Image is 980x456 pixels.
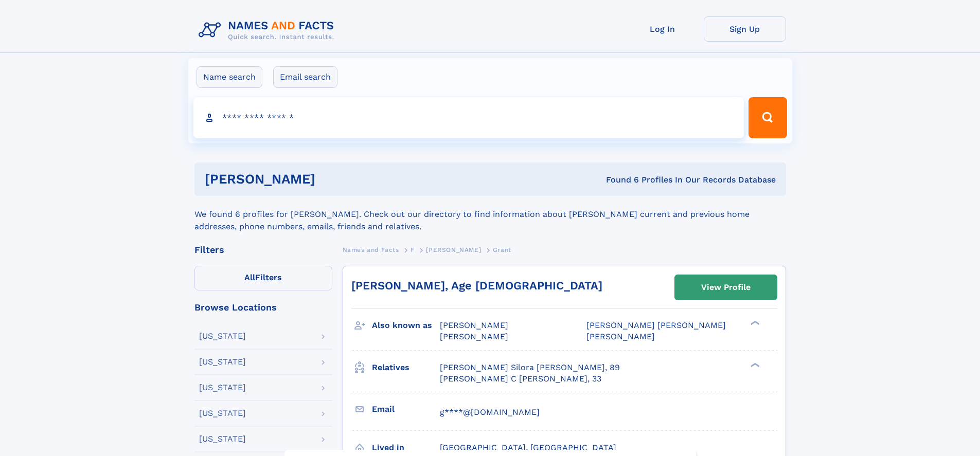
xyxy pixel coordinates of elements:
span: [PERSON_NAME] [440,332,508,341]
span: F [411,246,415,253]
input: search input [193,97,744,138]
button: Search Button [749,97,787,138]
label: Filters [194,266,332,290]
span: [PERSON_NAME] [PERSON_NAME] [586,320,726,330]
div: We found 6 profiles for [PERSON_NAME]. Check out our directory to find information about [PERSON_... [194,196,786,233]
a: Sign Up [704,16,786,42]
a: View Profile [675,275,777,300]
a: [PERSON_NAME] C [PERSON_NAME], 33 [440,373,601,385]
div: [US_STATE] [199,435,246,443]
span: [PERSON_NAME] [586,332,655,341]
div: Filters [194,245,332,254]
h3: Relatives [372,359,440,376]
h1: [PERSON_NAME] [205,173,461,186]
div: [US_STATE] [199,332,246,340]
label: Name search [197,66,262,88]
div: Browse Locations [194,303,332,312]
div: Found 6 Profiles In Our Records Database [460,174,776,186]
img: Logo Names and Facts [194,16,343,44]
a: Log In [621,16,704,42]
span: [PERSON_NAME] [440,320,508,330]
a: [PERSON_NAME] [426,243,481,256]
a: Names and Facts [343,243,399,256]
span: All [244,272,255,282]
span: Grant [493,246,511,253]
div: [US_STATE] [199,358,246,366]
h3: Email [372,400,440,418]
div: [US_STATE] [199,409,246,417]
div: [US_STATE] [199,384,246,392]
span: [PERSON_NAME] [426,246,481,253]
div: View Profile [701,276,751,299]
span: [GEOGRAPHIC_DATA], [GEOGRAPHIC_DATA] [440,443,616,452]
div: ❯ [748,320,760,326]
label: Email search [273,66,337,88]
h3: Also known as [372,317,440,334]
div: ❯ [748,361,760,368]
a: [PERSON_NAME] Silora [PERSON_NAME], 89 [440,362,620,373]
a: F [411,243,415,256]
a: [PERSON_NAME], Age [DEMOGRAPHIC_DATA] [351,279,602,292]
